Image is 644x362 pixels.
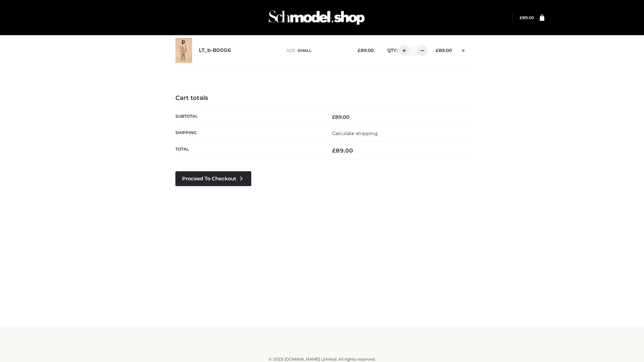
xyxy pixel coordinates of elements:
span: £ [358,48,361,53]
span: £ [436,48,439,53]
th: Subtotal [175,109,322,125]
span: £ [332,147,336,154]
span: £ [332,114,335,120]
p: size : [286,48,347,54]
th: Total [175,142,322,160]
bdi: 89.00 [332,114,350,120]
a: £89.00 [520,15,534,20]
div: QTY: [380,45,425,56]
a: Remove this item [459,45,469,54]
a: Calculate shipping [332,130,378,136]
bdi: 89.00 [520,15,534,20]
a: LT_b-B0006 [199,47,231,54]
bdi: 89.00 [332,147,353,154]
bdi: 89.00 [436,48,452,53]
h4: Cart totals [175,95,469,102]
th: Shipping [175,125,322,141]
img: Schmodel Admin 964 [266,4,367,31]
span: SMALL [298,48,312,53]
a: Proceed to Checkout [175,171,251,186]
bdi: 89.00 [358,48,374,53]
span: £ [520,15,522,20]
